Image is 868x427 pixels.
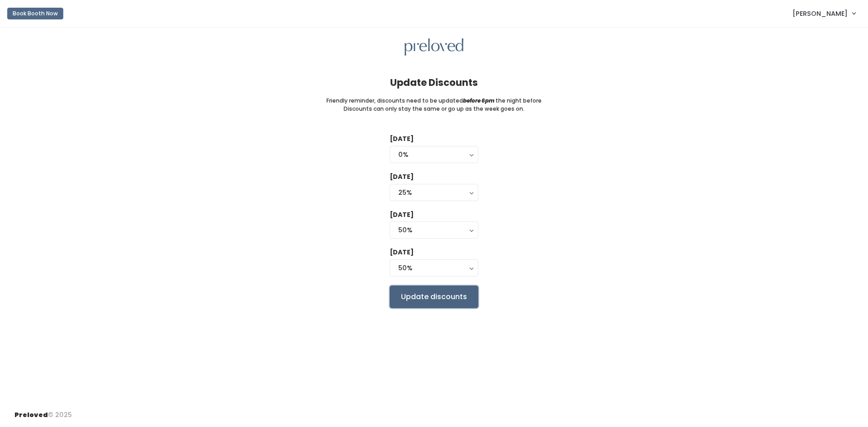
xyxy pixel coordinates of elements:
button: 50% [390,221,478,239]
div: © 2025 [14,403,72,420]
div: 0% [398,150,470,160]
div: 25% [398,188,470,197]
img: preloved logo [405,38,463,56]
div: 50% [398,225,470,235]
a: [PERSON_NAME] [783,4,864,23]
div: 50% [398,263,470,273]
h4: Update Discounts [390,77,478,88]
button: 50% [390,259,478,277]
a: Book Booth Now [7,4,63,23]
label: [DATE] [390,172,414,182]
label: [DATE] [390,134,414,144]
i: before 6pm [463,97,495,104]
button: Book Booth Now [7,8,63,19]
label: [DATE] [390,210,414,220]
label: [DATE] [390,248,414,257]
span: [PERSON_NAME] [793,9,848,19]
button: 25% [390,184,478,201]
small: Discounts can only stay the same or go up as the week goes on. [344,105,524,113]
button: 0% [390,146,478,163]
span: Preloved [14,410,48,419]
input: Update discounts [390,286,478,308]
small: Friendly reminder, discounts need to be updated the night before [326,97,542,105]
